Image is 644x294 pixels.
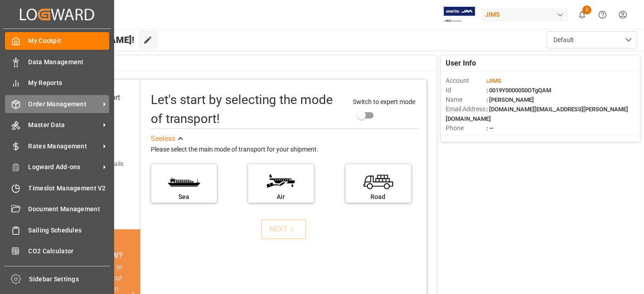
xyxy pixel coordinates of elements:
span: Account [446,76,486,85]
a: CO2 Calculator [5,242,109,260]
span: CO2 Calculator [29,247,110,256]
a: Document Management [5,200,109,218]
div: Please select the main mode of transport for your shipment. [151,144,420,155]
button: NEXT [261,219,306,239]
div: NEXT [269,224,297,235]
span: Phone [446,123,486,133]
span: Id [446,85,486,95]
span: Default [553,35,574,45]
span: JIMS [488,77,501,84]
span: : Shipper [486,134,509,141]
a: Timeslot Management V2 [5,179,109,197]
span: Rates Management [29,142,100,151]
a: Sailing Schedules [5,221,109,239]
span: Data Management [29,57,110,67]
span: Email Address [446,104,486,114]
span: Hello [PERSON_NAME]! [37,31,135,48]
span: : 0019Y0000050OTgQAM [486,87,551,94]
span: 2 [582,5,591,14]
div: Let's start by selecting the mode of transport! [151,90,344,128]
button: Help Center [592,5,613,25]
span: Switch to expert mode [353,98,415,105]
a: My Cockpit [5,32,109,50]
span: : [PERSON_NAME] [486,96,534,103]
button: JIMS [481,6,572,23]
span: : — [486,125,494,132]
span: Sailing Schedules [29,226,110,235]
span: My Reports [29,78,110,88]
span: Account Type [446,133,486,142]
div: JIMS [481,8,568,21]
div: Air [253,192,309,202]
button: open menu [547,31,637,48]
span: Timeslot Management V2 [29,184,110,193]
span: Sidebar Settings [29,275,111,284]
span: Document Management [29,204,110,214]
div: Add shipping details [67,159,124,169]
button: show 2 new notifications [572,5,592,25]
span: Logward Add-ons [29,162,100,172]
div: Road [350,192,407,202]
span: : [486,77,501,84]
span: Name [446,95,486,104]
span: : [DOMAIN_NAME][EMAIL_ADDRESS][PERSON_NAME][DOMAIN_NAME] [446,106,628,122]
span: User Info [446,58,476,69]
img: Exertis%20JAM%20-%20Email%20Logo.jpg_1722504956.jpg [444,7,475,23]
span: My Cockpit [29,36,110,46]
a: Data Management [5,53,109,71]
span: Master Data [29,120,100,130]
a: My Reports [5,74,109,92]
div: See less [151,133,176,144]
div: Sea [156,192,212,202]
span: Order Management [29,100,100,109]
a: Tracking Shipment [5,263,109,281]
